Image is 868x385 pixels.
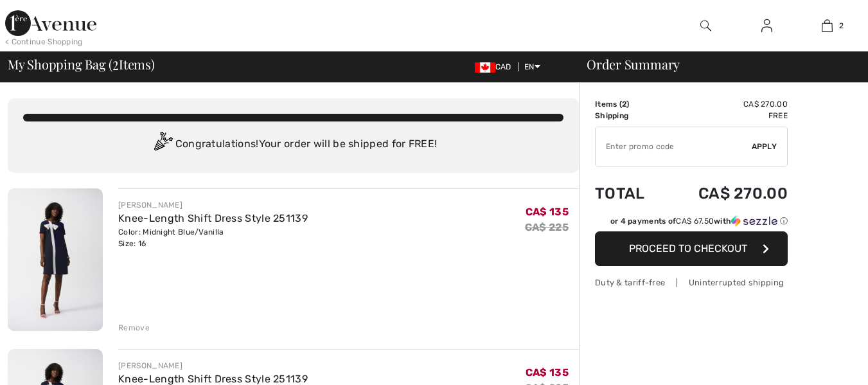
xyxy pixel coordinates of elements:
[761,18,772,33] img: My Info
[118,322,150,334] div: Remove
[5,36,83,48] div: < Continue Shopping
[622,100,626,109] span: 2
[571,58,860,71] div: Order Summary
[5,10,96,36] img: 1ère Avenue
[475,62,517,71] span: CAD
[23,132,563,157] div: Congratulations! Your order will be shipped for FREE!
[595,172,664,215] td: Total
[118,226,308,249] div: Color: Midnight Blue/Vanilla Size: 16
[596,127,752,166] input: Promo code
[525,221,569,233] s: CA$ 225
[610,215,788,227] div: or 4 payments of with
[797,18,857,33] a: 2
[595,276,788,289] div: Duty & tariff-free | Uninterrupted shipping
[112,55,119,71] span: 2
[526,206,569,218] span: CA$ 135
[8,188,103,331] img: Knee-Length Shift Dress Style 251139
[595,231,788,266] button: Proceed to Checkout
[752,141,777,152] span: Apply
[595,110,664,121] td: Shipping
[751,18,783,34] a: Sign In
[150,132,175,157] img: Congratulation2.svg
[118,199,308,211] div: [PERSON_NAME]
[118,360,308,372] div: [PERSON_NAME]
[664,172,788,215] td: CA$ 270.00
[118,212,308,224] a: Knee-Length Shift Dress Style 251139
[629,242,747,255] span: Proceed to Checkout
[664,110,788,121] td: Free
[475,62,495,73] img: Canadian Dollar
[700,18,711,33] img: search the website
[822,18,833,33] img: My Bag
[524,62,540,71] span: EN
[676,217,714,226] span: CA$ 67.50
[786,346,855,379] iframe: Opens a widget where you can chat to one of our agents
[526,366,569,379] span: CA$ 135
[595,215,788,231] div: or 4 payments ofCA$ 67.50withSezzle Click to learn more about Sezzle
[839,20,844,31] span: 2
[731,215,777,227] img: Sezzle
[8,58,155,71] span: My Shopping Bag ( Items)
[664,98,788,110] td: CA$ 270.00
[118,373,308,385] a: Knee-Length Shift Dress Style 251139
[595,98,664,110] td: Items ( )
